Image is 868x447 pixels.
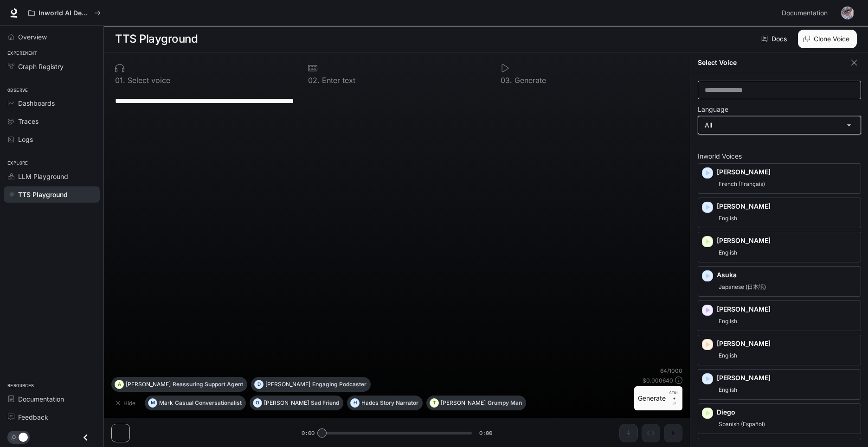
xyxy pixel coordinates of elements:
button: Hide [111,396,141,410]
span: Graph Registry [18,62,64,71]
span: Documentation [18,394,64,404]
span: Documentation [782,7,828,19]
button: User avatar [838,4,857,22]
span: Dark mode toggle [19,432,28,442]
div: H [351,396,359,410]
a: Overview [4,29,100,45]
p: [PERSON_NAME] [717,202,857,211]
p: 0 2 . [308,77,320,84]
p: Select voice [125,77,170,84]
span: Dashboards [18,98,55,108]
p: [PERSON_NAME] [717,305,857,314]
p: Engaging Podcaster [312,382,366,387]
a: Graph Registry [4,58,100,75]
div: All [698,116,861,134]
p: Language [698,106,728,113]
span: French (Français) [717,179,767,190]
p: Inworld AI Demos [39,9,90,17]
p: [PERSON_NAME] [264,400,309,406]
p: Hades [361,400,378,406]
p: Sad Friend [311,400,339,406]
div: A [115,377,123,392]
div: D [255,377,263,392]
span: English [717,350,739,361]
p: Grumpy Man [488,400,522,406]
button: A[PERSON_NAME]Reassuring Support Agent [111,377,247,392]
span: English [717,247,739,258]
span: Spanish (Español) [717,419,767,430]
p: 64 / 1000 [660,367,682,375]
p: CTRL + [669,390,679,401]
span: English [717,213,739,224]
p: Asuka [717,270,857,280]
span: Japanese (日本語) [717,281,768,293]
p: Story Narrator [380,400,418,406]
a: Traces [4,113,100,129]
a: Documentation [778,4,835,22]
a: Docs [759,30,791,48]
p: [PERSON_NAME] [717,167,857,177]
img: User avatar [841,6,854,19]
p: [PERSON_NAME] [265,382,310,387]
span: English [717,384,739,396]
div: T [430,396,438,410]
a: Documentation [4,391,100,407]
p: [PERSON_NAME] [717,339,857,348]
p: ⏎ [669,390,679,407]
p: 0 3 . [501,77,512,84]
span: Overview [18,32,47,42]
button: MMarkCasual Conversationalist [145,396,246,410]
p: [PERSON_NAME] [441,400,486,406]
p: Mark [159,400,173,406]
span: Logs [18,134,33,144]
span: TTS Playground [18,190,68,199]
p: [PERSON_NAME] [126,382,171,387]
div: O [253,396,262,410]
p: [PERSON_NAME] [717,373,857,383]
span: Traces [18,116,39,126]
button: HHadesStory Narrator [347,396,423,410]
button: GenerateCTRL +⏎ [634,386,682,410]
button: D[PERSON_NAME]Engaging Podcaster [251,377,371,392]
p: Reassuring Support Agent [173,382,243,387]
p: 0 1 . [115,77,125,84]
a: LLM Playground [4,168,100,185]
span: LLM Playground [18,172,68,181]
span: Feedback [18,412,48,422]
p: $ 0.000640 [643,377,673,384]
a: TTS Playground [4,186,100,203]
p: Inworld Voices [698,153,861,160]
p: Generate [512,77,546,84]
a: Dashboards [4,95,100,111]
p: Enter text [320,77,355,84]
button: Clone Voice [798,30,857,48]
a: Feedback [4,409,100,425]
p: Casual Conversationalist [175,400,242,406]
p: Diego [717,408,857,417]
div: M [148,396,157,410]
h1: TTS Playground [115,30,198,48]
p: [PERSON_NAME] [717,236,857,245]
span: English [717,316,739,327]
a: Logs [4,131,100,147]
button: O[PERSON_NAME]Sad Friend [250,396,343,410]
button: T[PERSON_NAME]Grumpy Man [426,396,526,410]
button: All workspaces [24,4,105,22]
button: Close drawer [75,428,96,447]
